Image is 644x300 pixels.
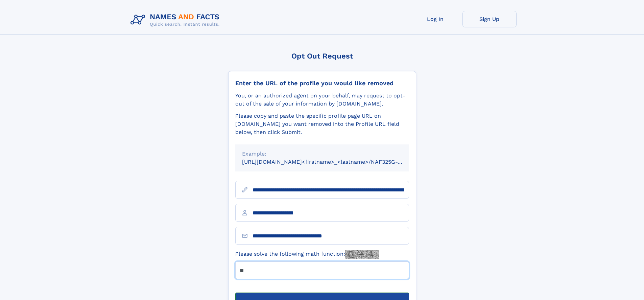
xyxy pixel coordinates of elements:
[408,11,462,27] a: Log In
[242,159,422,165] small: [URL][DOMAIN_NAME]<firstname>_<lastname>/NAF325G-xxxxxxxx
[462,11,517,27] a: Sign Up
[242,150,402,158] div: Example:
[235,92,409,108] div: You, or an authorized agent on your behalf, may request to opt-out of the sale of your informatio...
[235,112,409,136] div: Please copy and paste the specific profile page URL on [DOMAIN_NAME] you want removed into the Pr...
[128,11,225,29] img: Logo Names and Facts
[235,79,409,87] div: Enter the URL of the profile you would like removed
[235,250,379,259] label: Please solve the following math function:
[228,52,416,60] div: Opt Out Request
